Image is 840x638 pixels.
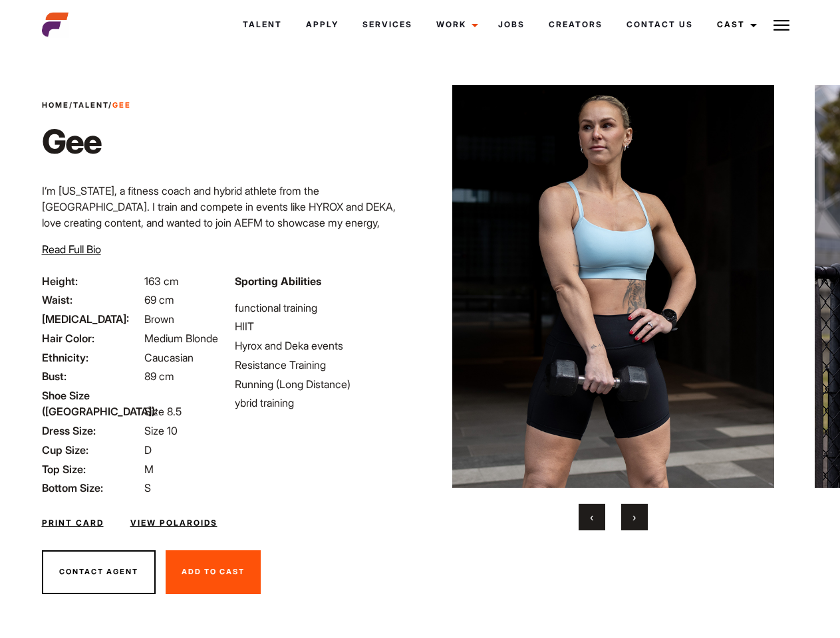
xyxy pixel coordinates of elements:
[42,480,142,496] span: Bottom Size:
[615,7,705,43] a: Contact Us
[144,481,151,494] span: S
[350,7,424,43] a: Services
[144,443,152,457] span: D
[42,461,142,477] span: Top Size:
[235,357,412,373] li: Resistance Training
[42,243,101,256] span: Read Full Bio
[42,122,131,161] h1: Gee
[231,7,294,43] a: Talent
[773,17,789,33] img: Burger icon
[42,442,142,458] span: Cup Size:
[235,318,412,334] li: HIIT
[632,510,636,524] span: Next
[42,241,101,257] button: Read Full Bio
[590,510,593,524] span: Previous
[42,11,69,38] img: cropped-aefm-brand-fav-22-square.png
[235,338,412,354] li: Hyrox and Deka events
[42,292,142,308] span: Waist:
[42,387,142,419] span: Shoe Size ([GEOGRAPHIC_DATA]):
[42,100,131,111] span: / /
[166,550,261,594] button: Add To Cast
[42,100,69,110] a: Home
[42,423,142,439] span: Dress Size:
[42,517,104,529] a: Print Card
[144,293,174,306] span: 69 cm
[112,100,131,110] strong: Gee
[130,517,217,529] a: View Polaroids
[144,312,174,326] span: Brown
[486,7,537,43] a: Jobs
[144,274,179,288] span: 163 cm
[144,370,174,383] span: 89 cm
[182,567,245,576] span: Add To Cast
[235,274,321,288] strong: Sporting Abilities
[73,100,108,110] a: Talent
[42,311,142,327] span: [MEDICAL_DATA]:
[144,332,218,345] span: Medium Blonde
[42,368,142,384] span: Bust:
[235,395,412,411] li: ybrid training
[42,550,156,594] button: Contact Agent
[42,273,142,289] span: Height:
[144,405,182,418] span: Size 8.5
[144,424,178,437] span: Size 10
[42,330,142,346] span: Hair Color:
[235,376,412,392] li: Running (Long Distance)
[537,7,615,43] a: Creators
[294,7,350,43] a: Apply
[144,463,154,476] span: M
[42,183,412,247] p: I’m [US_STATE], a fitness coach and hybrid athlete from the [GEOGRAPHIC_DATA]. I train and compet...
[144,351,194,364] span: Caucasian
[42,350,142,366] span: Ethnicity:
[424,7,486,43] a: Work
[705,7,765,43] a: Cast
[235,300,412,316] li: functional training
